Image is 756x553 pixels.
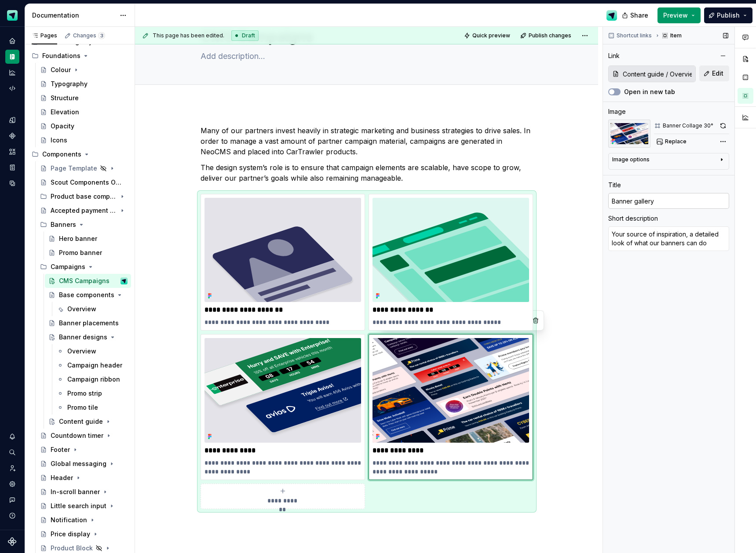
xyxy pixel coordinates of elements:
div: Banners [37,218,131,232]
a: Typography [37,77,131,91]
a: Analytics [5,65,19,80]
div: Design tokens [5,113,19,127]
div: Promo strip [67,389,102,398]
img: 67c470a2-1df4-40b5-a675-0104e837b7a5.svg [205,338,361,442]
a: Price display [37,527,131,541]
span: Publish changes [529,32,571,39]
div: Banner Collage 30° [663,122,713,129]
div: Product base components [51,192,117,201]
a: Campaign ribbon [53,372,131,386]
div: Pages [32,32,57,39]
p: Many of our partners invest heavily in strategic marketing and business strategies to drive sales... [201,125,533,157]
span: Share [630,11,648,20]
a: Home [5,34,19,48]
a: Hero banner [45,232,131,246]
a: Banner designs [45,330,131,344]
div: CMS Campaigns [59,276,110,285]
div: Foundations [42,51,80,60]
div: Promo banner [59,248,102,257]
a: Icons [37,133,131,147]
span: Quick preview [472,32,510,39]
a: Colour [37,63,131,77]
div: Short description [608,214,658,223]
div: Banners [51,220,76,229]
button: Shortcut links [606,29,656,42]
div: Link [608,51,620,60]
a: Data sources [5,176,19,190]
div: Product base components [37,189,131,204]
a: Supernova Logo [8,537,17,546]
div: Page Template [51,164,97,173]
div: Documentation [32,11,115,20]
img: 783174cb-f88d-4c09-b9c1-eac9a218e0c1.svg [608,120,650,148]
div: Campaign ribbon [67,375,120,384]
div: Foundations [28,49,131,63]
img: 783174cb-f88d-4c09-b9c1-eac9a218e0c1.svg [373,338,529,442]
div: Price display [51,530,90,538]
a: Structure [37,91,131,105]
a: Countdown timer [37,429,131,443]
div: Typography [51,80,88,88]
div: Header [51,473,73,482]
div: Overview [67,347,96,356]
span: This page has been edited. [153,32,224,39]
button: Replace [654,135,690,148]
button: Search ⌘K [5,445,19,459]
span: Publish [717,11,740,20]
div: Settings [5,477,19,491]
span: Edit [712,69,723,78]
div: Overview [67,305,96,313]
div: Changes [73,32,105,39]
div: Code automation [5,81,19,95]
a: Accepted payment types [37,204,131,218]
textarea: Your source of inspiration, a detailed look of what our banners can do [608,226,729,251]
img: Design Ops [606,10,617,21]
div: Promo tile [67,403,98,412]
div: Campaign header [67,361,122,370]
p: The design system’s role is to ensure that campaign elements are scalable, have scope to grow, de... [201,162,533,183]
div: Global messaging [51,459,106,468]
div: Footer [51,445,70,454]
div: Notifications [5,429,19,444]
button: Edit [699,65,729,81]
a: Invite team [5,461,19,475]
div: Documentation [5,50,19,64]
a: Promo banner [45,246,131,260]
span: Shortcut links [617,32,652,39]
div: Assets [5,145,19,159]
a: Header [37,471,131,485]
div: Banner designs [59,333,107,342]
a: Notification [37,513,131,527]
a: Overview [53,302,131,316]
div: Scout Components Overview [51,178,123,187]
a: Scout Components Overview [37,175,131,189]
a: CMS CampaignsDesign Ops [45,274,131,288]
a: Footer [37,443,131,457]
div: Notification [51,516,87,524]
img: 0627c378-e55b-4471-a0ee-34bdf5aa8f84.svg [373,198,529,302]
div: Hero banner [59,234,97,243]
img: f4a07e39-6a2e-4f69-89c6-28726b208fe7.svg [205,198,361,302]
a: Campaign header [53,358,131,372]
div: Storybook stories [5,160,19,175]
button: Preview [657,7,701,23]
div: Image [608,107,626,116]
div: Content guide [59,417,103,426]
button: Image options [612,156,725,167]
div: Product Block [51,544,93,553]
a: Page Template [37,161,131,175]
button: Quick preview [461,29,514,42]
input: Add title [608,193,729,209]
button: Contact support [5,493,19,507]
img: Design Ops [121,277,128,284]
div: Colour [51,65,71,74]
div: Components [42,150,81,159]
span: Preview [663,11,688,20]
button: Publish changes [518,29,575,42]
div: Image options [612,156,650,163]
